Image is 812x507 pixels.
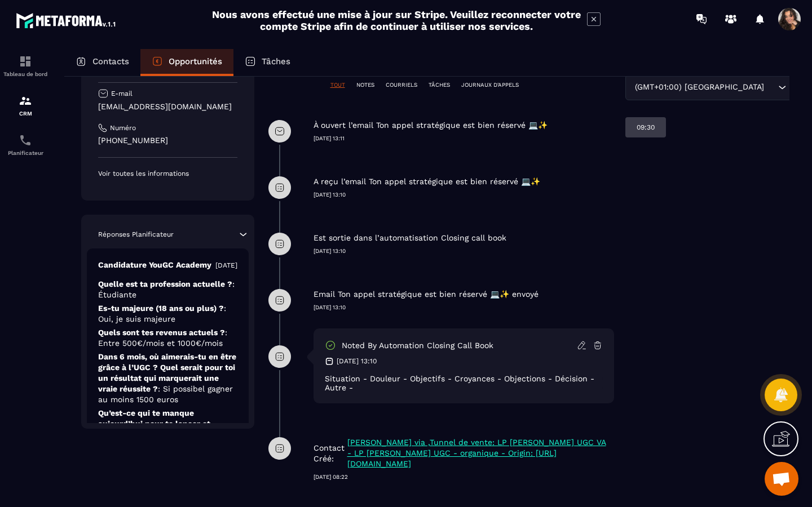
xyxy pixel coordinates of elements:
a: Opportunités [140,49,233,76]
p: Qu’est-ce qui te manque aujourd’hui pour te lancer et atteindre tes objectifs ? [98,408,237,461]
p: Es-tu majeure (18 ans ou plus) ? [98,303,237,324]
p: NOTES [356,81,374,89]
input: Search for option [767,81,775,94]
a: schedulerschedulerPlanificateur [3,125,48,164]
p: TÂCHES [429,81,450,89]
p: Voir toutes les informations [98,169,237,178]
p: 09:30 [637,123,655,132]
p: Quelle est ta profession actuelle ? [98,279,237,300]
p: CRM [3,110,48,117]
p: [DATE] 13:10 [314,304,614,312]
img: formation [19,55,32,68]
p: [EMAIL_ADDRESS][DOMAIN_NAME] [98,101,237,112]
p: À ouvert l’email Ton appel stratégique est bien réservé 💻✨ [314,120,548,131]
p: Noted by automation Closing call book [342,340,493,351]
span: (GMT+01:00) [GEOGRAPHIC_DATA] [633,81,767,94]
p: Contact Créé: [314,443,345,464]
p: Candidature YouGC Academy [98,260,211,270]
p: Quels sont tes revenus actuels ? [98,327,237,349]
p: Opportunités [169,56,222,66]
img: logo [16,10,117,30]
p: [PHONE_NUMBER] [98,135,237,146]
p: Est sortie dans l’automatisation Closing call book [314,233,506,243]
p: [DATE] 08:22 [314,473,614,481]
img: formation [19,94,32,108]
p: Tâches [262,56,290,66]
h2: Nous avons effectué une mise à jour sur Stripe. Veuillez reconnecter votre compte Stripe afin de ... [211,8,581,32]
p: [DATE] 13:11 [314,135,614,143]
div: Search for option [625,74,794,100]
p: Email Ton appel stratégique est bien réservé 💻✨ envoyé [314,289,539,300]
a: Tâches [233,49,302,76]
p: Tableau de bord [3,71,48,77]
p: Réponses Planificateur [98,230,174,239]
img: scheduler [19,134,32,147]
span: : Si possibel gagner au moins 1500 euros [98,384,233,404]
a: Contacts [64,49,140,76]
p: [DATE] 13:10 [314,247,614,255]
div: Situation - Douleur - Objectifs - Croyances - Objections - Décision - Autre - [325,374,603,392]
p: TOUT [330,81,345,89]
a: formationformationTableau de bord [3,46,48,86]
p: A reçu l’email Ton appel stratégique est bien réservé 💻✨ [314,176,540,187]
p: Dans 6 mois, où aimerais-tu en être grâce à l’UGC ? Quel serait pour toi un résultat qui marquera... [98,352,237,405]
p: COURRIELS [386,81,417,89]
p: Contacts [92,56,129,66]
a: Ouvrir le chat [765,462,798,496]
p: [DATE] 13:10 [337,357,377,366]
a: formationformationCRM [3,86,48,125]
p: E-mail [111,89,133,98]
p: [DATE] 13:10 [314,191,614,199]
p: Numéro [110,123,136,132]
p: Planificateur [3,150,48,156]
p: JOURNAUX D'APPELS [461,81,519,89]
p: [DATE] [215,261,237,270]
p: [PERSON_NAME] via ,Tunnel de vente: LP [PERSON_NAME] UGC VA - LP [PERSON_NAME] UGC - organique - ... [347,437,611,469]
